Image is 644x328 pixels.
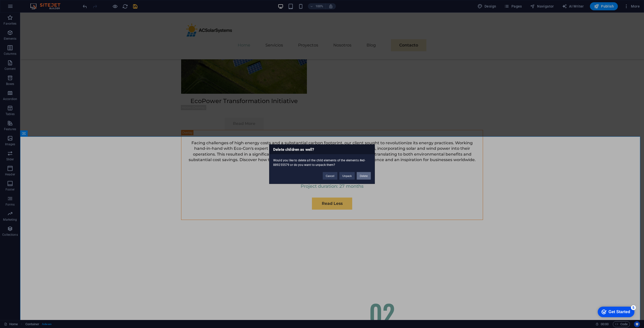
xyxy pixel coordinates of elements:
[269,145,375,154] h3: Delete children as well?
[339,172,355,179] button: Unpack
[357,172,371,179] button: Delete
[37,1,42,6] div: 5
[15,6,36,10] div: Get Started
[323,172,337,179] button: Cancel
[4,3,41,13] div: Get Started 5 items remaining, 0% complete
[269,154,375,167] div: Would you like to delete all the child elements of the elements #ed-889255579 or do you want to u...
